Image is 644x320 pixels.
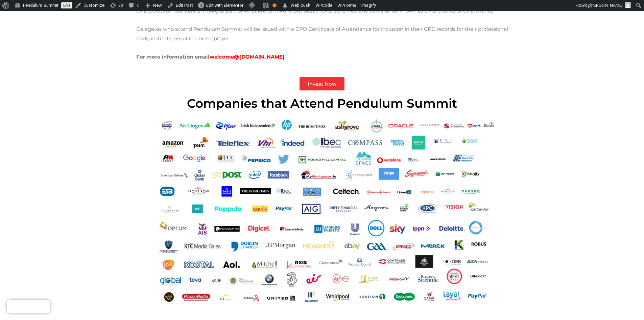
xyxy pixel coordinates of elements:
[234,54,285,60] a: @[DOMAIN_NAME]
[136,24,508,43] p: Delegates who attend Pendulum Summit will be issued with a CPD Certificate of Attendance for incl...
[136,54,285,60] strong: For more information email
[206,3,243,8] span: Edit with Elementor
[149,116,495,311] img: Companies that attend Pendulum Summit
[210,54,234,60] span: welcome
[300,77,344,90] a: Invest Now
[308,81,336,86] span: Invest Now
[590,3,623,8] span: [PERSON_NAME]
[136,97,508,109] h2: Companies that Attend Pendulum Summit
[7,300,50,313] iframe: Brevo live chat
[61,2,72,8] a: Live
[282,1,288,10] span: 
[272,3,277,7] div: OK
